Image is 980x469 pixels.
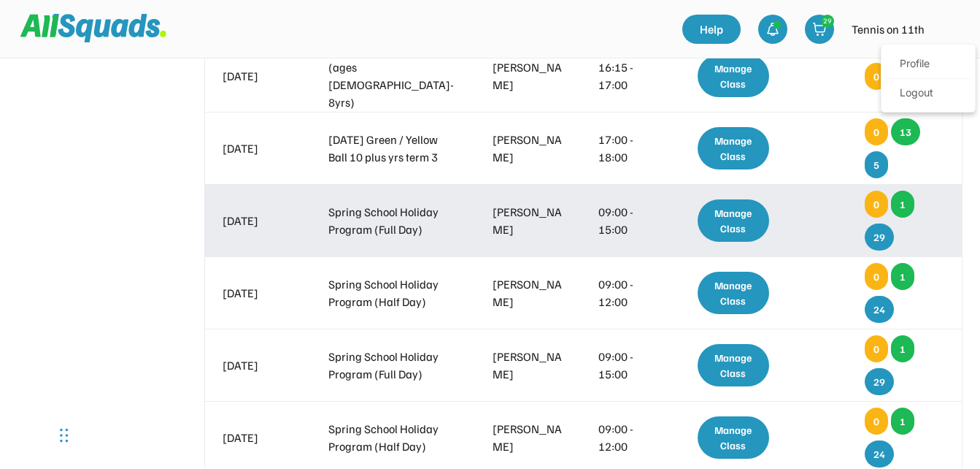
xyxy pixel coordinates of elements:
div: [PERSON_NAME] [493,131,565,166]
div: [PERSON_NAME] [493,420,565,455]
div: Manage Class [698,344,770,386]
div: 16:15 - 17:00 [598,58,656,94]
div: [PERSON_NAME] [493,58,565,94]
div: 29 [822,15,833,26]
img: Squad%20Logo.svg [20,14,166,42]
div: 0 [865,335,888,362]
div: Tennis on 11th [852,20,925,38]
div: Manage Class [698,272,770,314]
div: 1 [891,408,914,435]
img: shopping-cart-01%20%281%29.svg [812,22,827,37]
div: [DATE] [223,140,295,157]
div: 1 [891,335,914,362]
div: Manage Class [698,55,770,97]
div: 09:00 - 12:00 [598,275,656,310]
div: 09:00 - 15:00 [598,348,656,383]
div: Spring School Holiday Program (Full Day) [328,348,458,383]
div: 1 [891,191,914,218]
div: 09:00 - 15:00 [598,203,656,238]
div: 24 [865,296,894,323]
div: 5 [865,151,888,178]
div: [PERSON_NAME] [493,275,565,310]
div: Manage Class [698,416,770,459]
div: 0 [865,118,888,145]
div: Manage Class [698,199,770,242]
div: 0 [865,191,888,218]
a: Profile [885,50,971,79]
div: 0 [865,263,888,290]
div: 29 [865,224,894,251]
div: Logout [885,79,971,108]
div: 09:00 - 12:00 [598,420,656,455]
div: Spring School Holiday Program (Full Day) [328,203,458,238]
div: 0 [865,408,888,435]
div: [DATE] [223,67,295,85]
div: [DATE] Green / Yellow Ball 10 plus yrs term 3 [328,131,458,166]
div: 24 [865,441,894,468]
div: [DATE] Red Ball Class (ages [DEMOGRAPHIC_DATA]-8yrs) [328,41,458,111]
div: [DATE] [223,284,295,302]
div: 29 [865,368,894,395]
div: [PERSON_NAME] [493,348,565,383]
div: [DATE] [223,212,295,229]
a: Help [682,15,741,44]
div: [PERSON_NAME] [493,203,565,238]
div: Spring School Holiday Program (Half Day) [328,420,458,455]
div: [DATE] [223,356,295,374]
div: 13 [891,118,920,145]
img: bell-03%20%281%29.svg [765,22,780,37]
div: 1 [891,263,914,290]
div: Spring School Holiday Program (Half Day) [328,275,458,310]
div: [DATE] [223,429,295,446]
div: Manage Class [698,127,770,169]
div: 17:00 - 18:00 [598,131,656,166]
div: 0 [865,63,888,90]
img: IMG_2979.png [933,15,962,44]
